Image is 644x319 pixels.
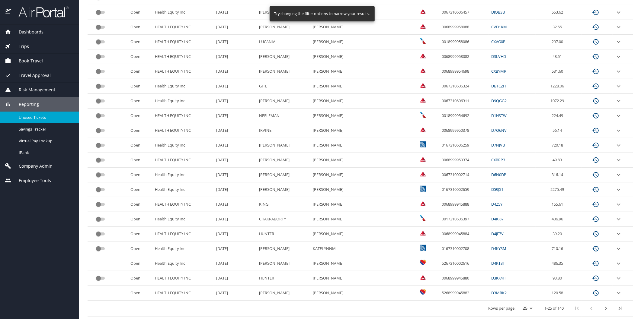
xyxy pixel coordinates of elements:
span: Travel Approval [11,72,51,79]
td: [DATE] [214,5,257,20]
td: 93.80 [536,271,582,286]
td: [PERSON_NAME] [310,168,409,182]
button: expand row [615,127,622,134]
td: [DATE] [214,123,257,138]
td: NEELEMAN [257,109,311,123]
td: 120.58 [536,286,582,301]
td: [DATE] [214,94,257,109]
td: HEALTH EQUITY INC [152,227,214,242]
span: Savings Tracker [19,126,72,132]
td: Open [128,49,152,64]
img: Delta Airlines [420,201,426,207]
td: 553.62 [536,5,582,20]
a: D3MRK2 [491,290,507,295]
td: 0067310606324 [439,79,489,94]
img: United Airlines [420,141,426,147]
td: 5268999945882 [439,286,489,301]
a: D9QGG2 [491,98,507,103]
button: expand row [615,230,622,238]
td: [PERSON_NAME] [310,271,409,286]
button: expand row [615,216,622,223]
img: Delta Airlines [420,8,426,14]
td: Open [128,94,152,109]
span: Company Admin [11,163,53,169]
span: Unused Tickets [19,115,72,120]
td: 0068999954698 [439,64,489,79]
td: HUNTER [257,271,311,286]
td: 0067310606311 [439,94,489,109]
td: [PERSON_NAME] [257,49,311,64]
td: HEALTH EQUITY INC [152,271,214,286]
button: expand row [615,9,622,16]
td: [PERSON_NAME] [310,109,409,123]
td: 0167310002708 [439,242,489,256]
td: 0068999958082 [439,49,489,64]
td: [PERSON_NAME] [257,256,311,271]
td: [DATE] [214,271,257,286]
td: 486.35 [536,256,582,271]
td: HEALTH EQUITY INC [152,35,214,49]
td: Open [128,109,152,123]
td: Health Equity Inc [152,94,214,109]
td: Open [128,153,152,168]
td: Open [128,271,152,286]
td: 710.16 [536,242,582,256]
button: expand row [615,53,622,60]
td: 0067310002714 [439,168,489,182]
img: icon-airportal.png [5,6,12,18]
td: [DATE] [214,49,257,64]
td: [PERSON_NAME] [257,153,311,168]
button: expand row [615,83,622,90]
td: 39.20 [536,227,582,242]
td: [PERSON_NAME] [310,35,409,49]
td: [DATE] [214,20,257,35]
td: [PERSON_NAME] [310,227,409,242]
a: D4KT3J [491,261,504,266]
td: 2275.49 [536,182,582,197]
td: Health Equity Inc [152,182,214,197]
td: [PERSON_NAME] [310,153,409,168]
td: [DATE] [214,64,257,79]
td: HEALTH EQUITY INC [152,64,214,79]
img: American Airlines [420,215,426,221]
span: IBank [19,150,72,156]
p: Rows per page: [488,306,515,310]
td: Health Equity Inc [152,256,214,271]
td: [PERSON_NAME] [310,20,409,35]
img: Delta Airlines [420,97,426,103]
td: 5267310002616 [439,256,489,271]
td: [PERSON_NAME] [310,212,409,227]
td: Open [128,123,152,138]
td: [PERSON_NAME] [310,49,409,64]
td: 0018999954692 [439,109,489,123]
a: CXBRP3 [491,157,505,163]
td: 224.49 [536,109,582,123]
span: Dashboards [11,29,43,35]
td: [PERSON_NAME] [257,20,311,35]
td: [PERSON_NAME] [310,138,409,153]
td: [DATE] [214,138,257,153]
a: D4KJ87 [491,216,504,222]
img: United Airlines [420,245,426,251]
td: Open [128,138,152,153]
td: 1228.06 [536,79,582,94]
a: CXVG0P [491,39,505,44]
td: 316.14 [536,168,582,182]
td: 0068999958088 [439,20,489,35]
td: 297.00 [536,35,582,49]
img: Delta Airlines [420,171,426,177]
a: D6N0DP [491,172,506,177]
td: Open [128,79,152,94]
td: [DATE] [214,168,257,182]
a: D7Q6NV [491,128,507,133]
td: CHAKRABORTY [257,212,311,227]
td: [DATE] [214,35,257,49]
td: Health Equity Inc [152,242,214,256]
a: D3KX4H [491,275,505,281]
td: [PERSON_NAME] [257,286,311,301]
td: [PERSON_NAME] [257,242,311,256]
button: expand row [615,156,622,164]
td: [DATE] [214,227,257,242]
td: Open [128,168,152,182]
img: United Airlines [420,186,426,192]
